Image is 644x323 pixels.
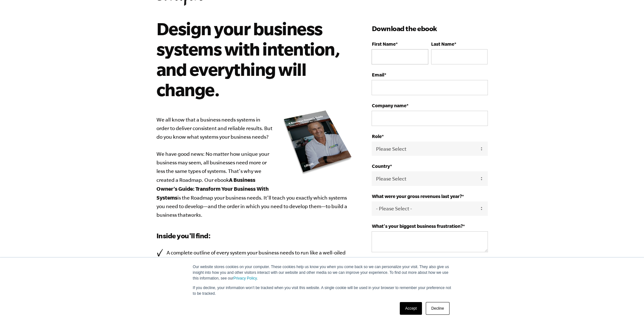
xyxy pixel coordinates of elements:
span: What were your gross revenues last year? [372,194,462,199]
h3: Download the ebook [372,23,488,34]
h2: Design your business systems with intention, and everything will change. [156,18,344,100]
b: A Business Owner’s Guide: Transform Your Business With Systems [156,177,269,201]
span: Email [372,72,384,77]
p: Our website stores cookies on your computer. These cookies help us know you when you come back so... [193,264,451,281]
em: works [188,212,201,218]
span: What's your biggest business frustration? [372,223,462,229]
p: If you decline, your information won’t be tracked when you visit this website. A single cookie wi... [193,285,451,296]
a: Decline [426,302,449,315]
span: Last Name [431,41,454,47]
a: Privacy Policy [233,276,257,280]
p: We all know that a business needs systems in order to deliver consistent and reliable results. Bu... [156,115,353,219]
span: Company name [372,103,406,108]
li: A complete outline of every system your business needs to run like a well-oiled machine [156,248,353,266]
h3: Inside you'll find: [156,231,353,241]
img: new_roadmap_cover_093019 [283,110,353,175]
span: First Name [372,41,395,47]
span: Role [372,134,381,139]
span: Country [372,163,390,169]
a: Accept [400,302,422,315]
